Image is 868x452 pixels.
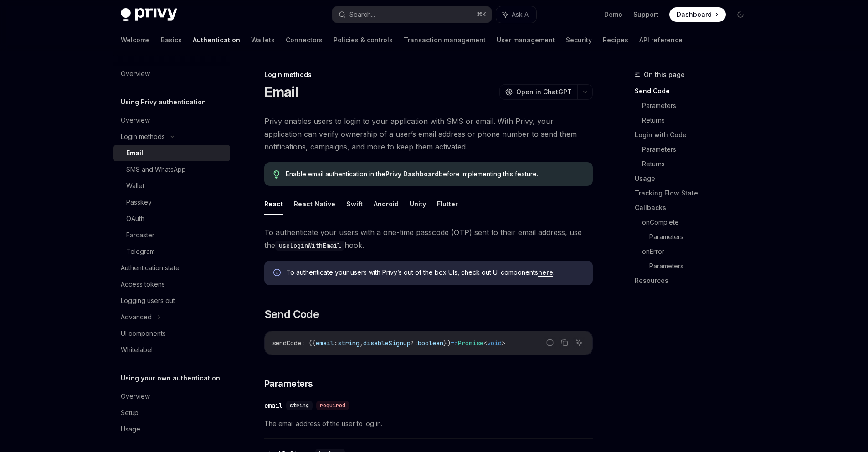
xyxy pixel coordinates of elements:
[635,171,755,186] a: Usage
[113,243,230,260] a: Telegram
[113,194,230,211] a: Passkey
[497,29,555,51] a: User management
[264,401,282,410] div: email
[566,29,592,51] a: Security
[418,339,443,347] span: boolean
[264,377,313,390] span: Parameters
[126,197,152,208] div: Passkey
[251,29,275,51] a: Wallets
[338,339,360,347] span: string
[642,142,755,157] a: Parameters
[121,312,152,323] div: Advanced
[635,186,755,200] a: Tracking Flow State
[126,148,143,159] div: Email
[113,211,230,227] a: OAuth
[512,10,530,19] span: Ask AI
[121,262,180,273] div: Authentication state
[635,84,755,98] a: Send Code
[332,6,492,23] button: Search...⌘K
[113,388,230,405] a: Overview
[121,328,166,339] div: UI components
[286,29,323,51] a: Connectors
[113,227,230,243] a: Farcaster
[642,157,755,171] a: Returns
[264,115,593,153] span: Privy enables users to login to your application with SMS or email. With Privy, your application ...
[301,339,316,347] span: : ({
[360,339,363,347] span: ,
[487,339,502,347] span: void
[404,29,486,51] a: Transaction management
[126,164,186,175] div: SMS and WhatsApp
[264,307,319,322] span: Send Code
[121,29,150,51] a: Welcome
[451,339,458,347] span: =>
[126,230,154,241] div: Farcaster
[161,29,182,51] a: Basics
[642,98,755,113] a: Parameters
[272,339,301,347] span: sendCode
[113,161,230,178] a: SMS and WhatsApp
[733,7,748,22] button: Toggle dark mode
[374,193,399,215] button: Android
[483,339,487,347] span: <
[126,180,144,191] div: Wallet
[113,342,230,358] a: Whitelabel
[411,339,418,347] span: ?:
[113,405,230,421] a: Setup
[121,391,150,402] div: Overview
[516,87,572,97] span: Open in ChatGPT
[273,170,280,179] svg: Tip
[275,241,344,251] code: useLoginWithEmail
[649,259,755,273] a: Parameters
[193,29,240,51] a: Authentication
[121,131,165,142] div: Login methods
[121,424,140,435] div: Usage
[121,344,153,355] div: Whitelabel
[443,339,451,347] span: })
[502,339,505,347] span: >
[633,10,658,19] a: Support
[121,97,206,108] h5: Using Privy authentication
[286,169,583,179] span: Enable email authentication in the before implementing this feature.
[538,268,553,277] a: here
[113,178,230,194] a: Wallet
[264,193,283,215] button: React
[477,11,486,18] span: ⌘ K
[642,113,755,128] a: Returns
[126,213,144,224] div: OAuth
[385,170,439,178] a: Privy Dashboard
[544,337,556,349] button: Report incorrect code
[113,112,230,128] a: Overview
[649,230,755,244] a: Parameters
[113,66,230,82] a: Overview
[113,145,230,161] a: Email
[121,68,150,79] div: Overview
[499,84,577,100] button: Open in ChatGPT
[316,401,349,410] div: required
[334,339,338,347] span: :
[559,337,570,349] button: Copy the contents from the code block
[121,279,165,290] div: Access tokens
[349,9,375,20] div: Search...
[264,84,298,100] h1: Email
[126,246,155,257] div: Telegram
[316,339,334,347] span: email
[458,339,483,347] span: Promise
[437,193,458,215] button: Flutter
[334,29,393,51] a: Policies & controls
[113,325,230,342] a: UI components
[273,269,282,278] svg: Info
[121,407,139,418] div: Setup
[121,8,177,21] img: dark logo
[121,373,220,384] h5: Using your own authentication
[677,10,712,19] span: Dashboard
[113,421,230,437] a: Usage
[410,193,426,215] button: Unity
[644,69,685,80] span: On this page
[294,193,335,215] button: React Native
[113,276,230,293] a: Access tokens
[603,29,628,51] a: Recipes
[113,293,230,309] a: Logging users out
[669,7,726,22] a: Dashboard
[604,10,622,19] a: Demo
